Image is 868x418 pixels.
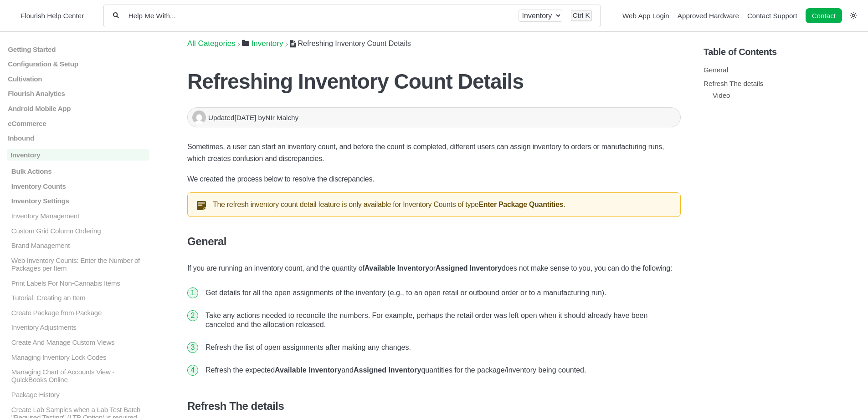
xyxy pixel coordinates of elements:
a: Package History [7,391,149,398]
a: Web App Login navigation item [622,12,669,20]
a: Tutorial: Creating an Item [7,294,149,302]
a: Web Inventory Counts: Enter the Number of Packages per Item [7,257,149,272]
span: Flourish Help Center [21,12,84,20]
span: by [258,114,298,121]
a: Cultivation [7,75,149,83]
h1: Refreshing Inventory Count Details [187,69,681,94]
p: Web Inventory Counts: Enter the Number of Packages per Item [10,257,149,272]
p: Custom Grid Column Ordering [10,227,149,234]
a: Inventory Adjustments [7,323,149,331]
a: Bulk Actions [7,167,149,175]
li: Take any actions needed to reconcile the numbers. For example, perhaps the retail order was left ... [202,304,681,336]
span: ​Inventory [252,39,283,48]
a: Switch dark mode setting [850,11,857,19]
a: Inventory Counts [7,182,149,190]
a: Print Labels For Non-Cannabis Items [7,279,149,287]
a: Inventory [7,149,149,161]
a: General [704,66,728,74]
p: Managing Inventory Lock Codes [10,353,149,361]
a: eCommerce [7,120,149,127]
strong: Available Inventory [275,366,341,374]
a: Create And Manage Custom Views [7,338,149,346]
a: Android Mobile App [7,105,149,112]
a: Contact Support navigation item [747,12,797,20]
a: Flourish Help Center [11,10,84,22]
p: Tutorial: Creating an Item [10,294,149,302]
a: Getting Started [7,45,149,53]
a: Video [713,91,730,99]
a: Managing Inventory Lock Codes [7,353,149,361]
strong: Available Inventory [365,264,429,272]
a: Brand Management [7,242,149,249]
p: Inventory Management [10,212,149,220]
p: Brand Management [10,242,149,249]
span: Refreshing Inventory Count Details [298,40,411,47]
img: Flourish Help Center Logo [11,10,16,22]
p: Inventory Counts [10,182,149,190]
p: If you are running an inventory count, and the quantity of or does not make sense to you, you can... [187,262,681,274]
a: Configuration & Setup [7,60,149,68]
li: Contact desktop [803,10,844,22]
h4: General [187,235,681,248]
p: Package History [10,391,149,398]
a: Create Package from Package [7,309,149,317]
a: Inventory Settings [7,197,149,205]
time: [DATE] [234,114,256,121]
a: Refresh The details [704,80,763,87]
a: Inventory Management [7,212,149,220]
span: NIr Malchy [266,114,299,121]
div: The refresh inventory count detail feature is only available for Inventory Counts of type . [187,192,681,217]
a: Contact [806,8,842,23]
span: Updated [208,114,258,121]
p: Inventory Adjustments [10,323,149,331]
p: We created the process below to resolve the discrepancies. [187,173,681,185]
a: Managing Chart of Accounts View - QuickBooks Online [7,368,149,383]
h5: Table of Contents [704,47,861,57]
p: Inventory Settings [10,197,149,205]
a: Inventory [242,39,283,48]
p: Bulk Actions [10,167,149,175]
p: Create Package from Package [10,309,149,317]
p: Create And Manage Custom Views [10,338,149,346]
img: NIr Malchy [192,111,206,124]
input: Help Me With... [128,11,510,20]
a: Breadcrumb link to All Categories [187,39,236,48]
li: Refresh the expected and quantities for the package/inventory being counted. [202,359,681,382]
p: Managing Chart of Accounts View - QuickBooks Online [10,368,149,383]
li: Refresh the list of open assignments after making any changes. [202,336,681,359]
p: Sometimes, a user can start an inventory count, and before the count is completed, different user... [187,141,681,165]
kbd: K [585,11,590,19]
a: Inbound [7,134,149,142]
p: Print Labels For Non-Cannabis Items [10,279,149,287]
strong: Assigned Inventory [436,264,502,272]
strong: Enter Package Quantities [478,201,563,208]
h4: Refresh The details [187,400,681,413]
a: Flourish Analytics [7,90,149,97]
a: Approved Hardware navigation item [678,12,739,20]
strong: Assigned Inventory [354,366,421,374]
li: Get details for all the open assignments of the inventory (e.g., to an open retail or outbound or... [202,282,681,304]
a: Custom Grid Column Ordering [7,227,149,234]
kbd: Ctrl [573,11,584,19]
span: All Categories [187,39,236,48]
